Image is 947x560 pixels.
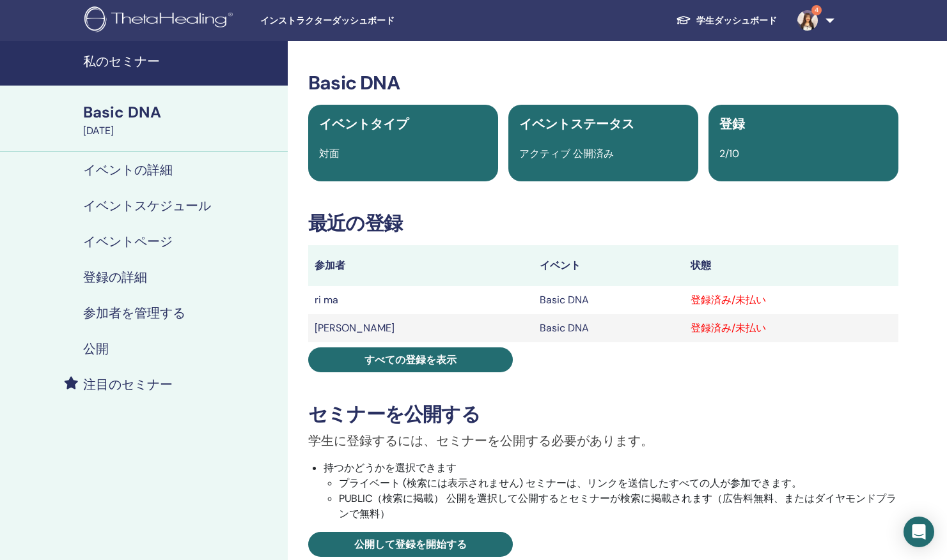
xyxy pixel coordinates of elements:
[324,460,898,522] li: 持つかどうかを選択できます
[308,286,533,314] td: ri ma
[533,286,684,314] td: Basic DNA
[308,403,898,426] h3: セミナーを公開する
[308,72,898,95] h3: Basic DNA
[83,102,280,123] div: Basic DNA
[83,54,280,69] h4: 私のセミナー
[83,234,173,249] h4: イベントページ
[83,305,185,321] h4: 参加者を管理する
[308,245,533,286] th: 参加者
[83,377,173,392] h4: 注目のセミナー
[364,353,457,367] span: すべての登録を表示
[904,517,934,547] div: Open Intercom Messenger
[308,212,898,235] h3: 最近の登録
[75,102,288,139] a: Basic DNA[DATE]
[339,476,898,491] li: プライベート (検索には表示されません) セミナーは、リンクを送信したすべての人が参加できます。
[533,245,684,286] th: イベント
[684,245,898,286] th: 状態
[354,538,467,551] span: 公開して登録を開始する
[319,116,409,132] span: イベントタイプ
[260,14,452,27] span: インストラクターダッシュボード
[519,116,634,132] span: イベントステータス
[308,347,513,372] a: すべての登録を表示
[83,341,109,356] h4: 公開
[797,10,818,31] img: default.jpg
[339,491,898,522] li: PUBLIC（検索に掲載） 公開を選択して公開するとセミナーが検索に掲載されます（広告料無料、またはダイヤモンドプランで無料）
[676,15,691,26] img: graduation-cap-white.svg
[83,198,211,213] h4: イベントスケジュール
[666,9,787,33] a: 学生ダッシュボード
[83,123,280,139] div: [DATE]
[308,532,513,557] a: 公開して登録を開始する
[719,116,745,132] span: 登録
[308,314,533,342] td: [PERSON_NAME]
[533,314,684,342] td: Basic DNA
[719,147,739,160] span: 2/10
[691,321,892,336] div: 登録済み/未払い
[319,147,340,160] span: 対面
[83,269,147,285] h4: 登録の詳細
[519,147,614,160] span: アクティブ 公開済み
[811,5,822,15] span: 4
[308,431,898,450] p: 学生に登録するには、セミナーを公開する必要があります。
[83,162,173,178] h4: イベントの詳細
[84,6,237,35] img: logo.png
[691,292,892,308] div: 登録済み/未払い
